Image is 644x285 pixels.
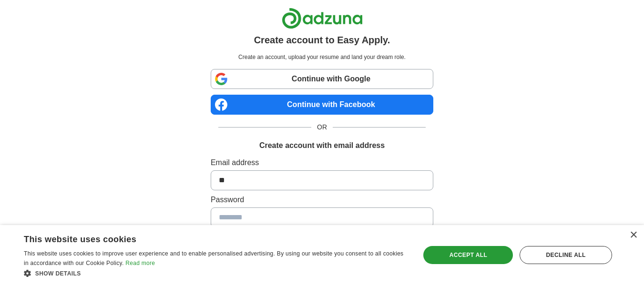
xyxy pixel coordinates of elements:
p: Create an account, upload your resume and land your dream role. [213,53,431,61]
a: Continue with Facebook [211,95,433,115]
div: Decline all [520,246,612,264]
div: This website uses cookies [24,231,385,245]
div: Accept all [423,246,513,264]
span: This website uses cookies to improve user experience and to enable personalised advertising. By u... [24,250,403,266]
label: Password [211,194,433,206]
h1: Create account with email address [259,140,385,151]
span: OR [311,122,333,132]
h1: Create account to Easy Apply. [254,33,390,47]
label: Email address [211,157,433,168]
div: Close [630,232,637,239]
a: Continue with Google [211,69,433,89]
div: Show details [24,268,409,278]
img: Adzuna logo [282,8,363,29]
a: Read more, opens a new window [125,260,155,266]
span: Show details [35,270,81,277]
